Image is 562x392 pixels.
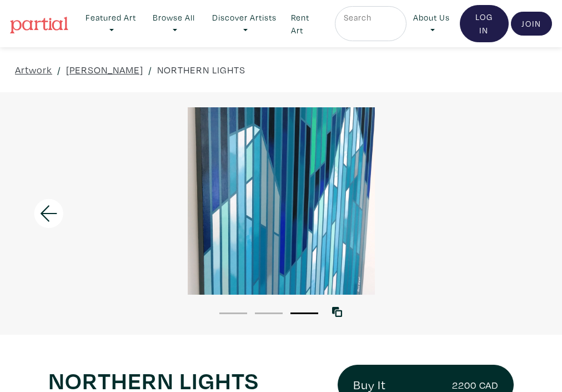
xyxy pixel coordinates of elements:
[66,62,143,77] a: [PERSON_NAME]
[460,5,509,42] a: Log In
[57,62,61,77] span: /
[255,312,283,314] button: 2 of 3
[15,62,52,77] a: Artwork
[286,6,327,42] a: Rent Art
[219,312,247,314] button: 1 of 3
[78,6,143,42] a: Featured Art
[148,62,152,77] span: /
[343,11,398,24] input: Search
[157,62,245,77] a: NORTHERN LIGHTS
[290,312,318,314] button: 3 of 3
[145,6,202,42] a: Browse All
[511,12,552,36] a: Join
[407,6,458,42] a: About Us
[205,6,283,42] a: Discover Artists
